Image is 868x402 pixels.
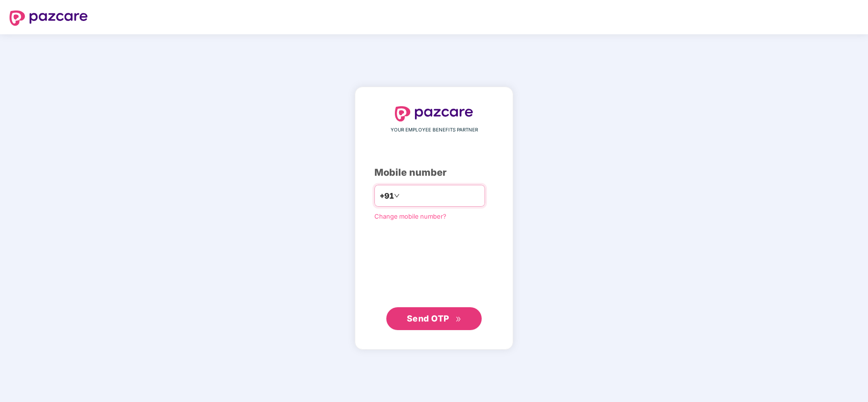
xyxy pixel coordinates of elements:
span: double-right [455,316,462,322]
span: YOUR EMPLOYEE BENEFITS PARTNER [391,126,478,134]
span: +91 [380,190,394,202]
img: logo [395,106,473,121]
img: logo [10,10,88,26]
span: Send OTP [407,313,449,323]
button: Send OTPdouble-right [386,307,482,330]
span: down [394,193,400,199]
a: Change mobile number? [374,212,446,220]
div: Mobile number [374,165,494,180]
